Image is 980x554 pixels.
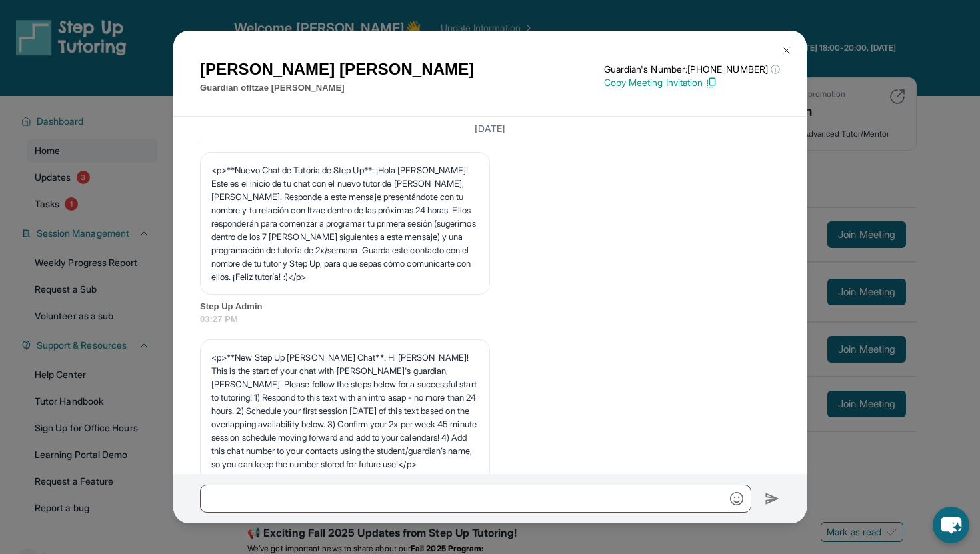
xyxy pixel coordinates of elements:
img: Close Icon [781,45,792,56]
h3: [DATE] [200,122,780,135]
p: <p>**Nuevo Chat de Tutoría de Step Up**: ¡Hola [PERSON_NAME]! Este es el inicio de tu chat con el... [211,163,479,283]
p: <p>**New Step Up [PERSON_NAME] Chat**: Hi [PERSON_NAME]! This is the start of your chat with [PER... [211,351,479,471]
img: Copy Icon [705,77,717,89]
p: Guardian's Number: [PHONE_NUMBER] [604,63,780,76]
span: Step Up Admin [200,300,780,313]
h1: [PERSON_NAME] [PERSON_NAME] [200,57,474,81]
span: 03:27 PM [200,313,780,326]
img: Emoji [730,492,743,505]
button: chat-button [933,507,969,543]
p: Guardian of Itzae [PERSON_NAME] [200,81,474,95]
img: Send icon [765,491,780,507]
span: ⓘ [771,63,780,76]
p: Copy Meeting Invitation [604,76,780,89]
